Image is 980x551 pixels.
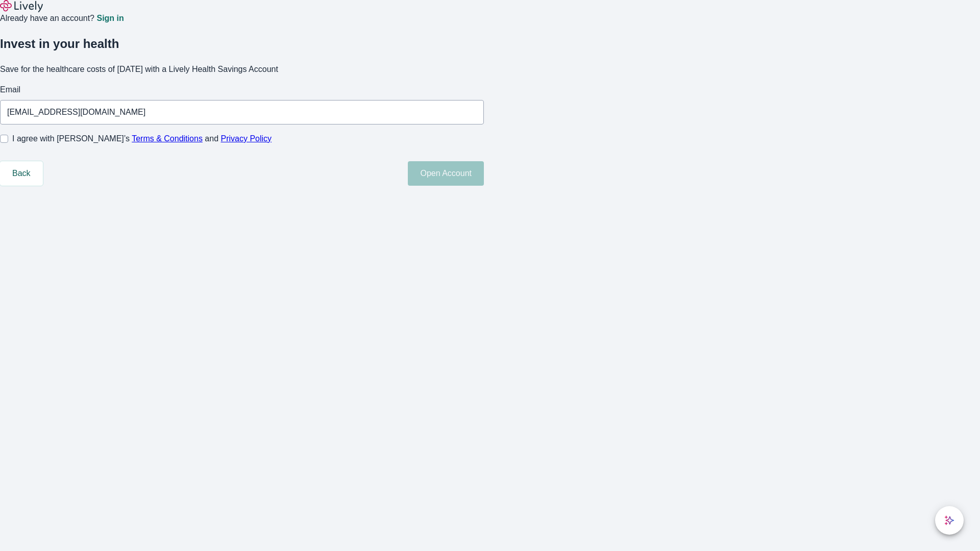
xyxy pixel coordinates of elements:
button: chat [935,506,964,535]
a: Sign in [96,14,124,22]
a: Terms & Conditions [132,134,203,143]
span: I agree with [PERSON_NAME]’s and [12,133,272,145]
a: Privacy Policy [221,134,272,143]
svg: Lively AI Assistant [944,515,954,525]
